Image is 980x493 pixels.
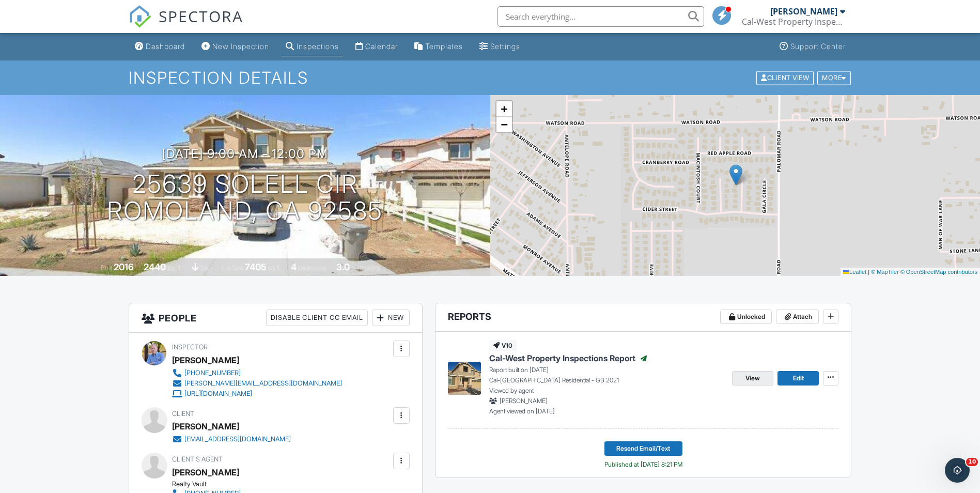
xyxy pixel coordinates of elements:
[425,42,463,51] div: Templates
[162,147,328,161] h3: [DATE] 9:00 am - 12:00 pm
[144,261,166,272] div: 2440
[184,435,291,443] div: [EMAIL_ADDRESS][DOMAIN_NAME]
[770,6,837,17] div: [PERSON_NAME]
[146,42,185,51] div: Dashboard
[172,434,291,444] a: [EMAIL_ADDRESS][DOMAIN_NAME]
[297,42,339,51] div: Inspections
[365,42,398,51] div: Calendar
[200,264,212,272] span: slab
[351,264,381,272] span: bathrooms
[172,455,223,463] span: Client's Agent
[775,37,850,56] a: Support Center
[222,264,243,272] span: Lot Size
[496,117,512,132] a: Zoom out
[372,310,410,326] div: New
[966,458,978,466] span: 10
[817,71,851,85] div: More
[490,42,520,51] div: Settings
[291,261,297,272] div: 4
[129,303,422,333] h3: People
[266,310,368,326] div: Disable Client CC Email
[868,269,869,275] span: |
[172,480,299,488] div: Realty Vault
[129,69,852,87] h1: Inspection Details
[184,379,342,388] div: [PERSON_NAME][EMAIL_ADDRESS][DOMAIN_NAME]
[172,465,239,480] a: [PERSON_NAME]
[729,164,742,186] img: Marker
[197,37,273,56] a: New Inspection
[172,389,342,399] a: [URL][DOMAIN_NAME]
[159,5,243,27] span: SPECTORA
[107,171,383,225] h1: 25639 Solell Cir Romoland, CA 92585
[871,269,899,275] a: © MapTiler
[172,419,239,434] div: [PERSON_NAME]
[742,17,845,27] div: Cal-West Property Inspections
[351,37,402,56] a: Calendar
[298,264,326,272] span: bedrooms
[755,73,816,81] a: Client View
[497,6,704,27] input: Search everything...
[172,368,342,378] a: [PHONE_NUMBER]
[501,118,507,131] span: −
[475,37,524,56] a: Settings
[101,264,112,272] span: Built
[900,269,977,275] a: © OpenStreetMap contributors
[496,101,512,117] a: Zoom in
[172,352,239,368] div: [PERSON_NAME]
[245,261,267,272] div: 7405
[843,269,866,275] a: Leaflet
[131,37,189,56] a: Dashboard
[172,410,194,418] span: Client
[129,14,243,36] a: SPECTORA
[945,458,970,483] iframe: Intercom live chat
[184,369,241,377] div: [PHONE_NUMBER]
[129,5,151,28] img: The Best Home Inspection Software - Spectora
[172,378,342,389] a: [PERSON_NAME][EMAIL_ADDRESS][DOMAIN_NAME]
[184,390,252,398] div: [URL][DOMAIN_NAME]
[167,264,182,272] span: sq. ft.
[756,71,814,85] div: Client View
[410,37,467,56] a: Templates
[336,261,350,272] div: 3.0
[282,37,343,56] a: Inspections
[212,42,269,51] div: New Inspection
[501,102,507,115] span: +
[114,261,134,272] div: 2016
[790,42,846,51] div: Support Center
[172,343,208,351] span: Inspector
[268,264,281,272] span: sq.ft.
